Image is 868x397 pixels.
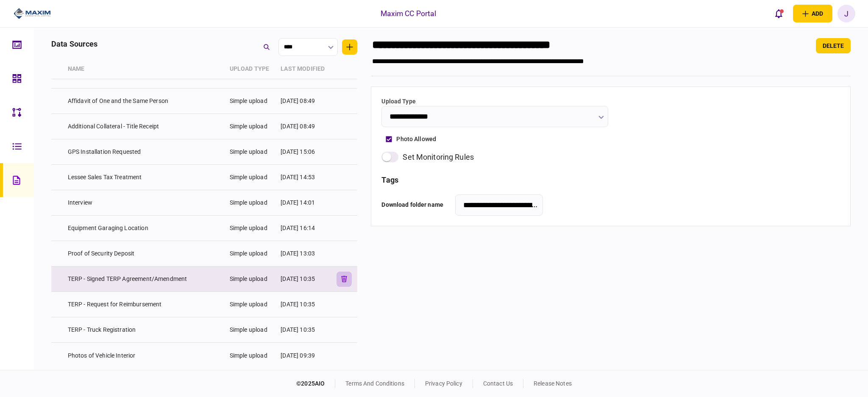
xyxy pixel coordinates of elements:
td: Interview [64,190,225,216]
a: release notes [534,380,572,387]
div: set monitoring rules [403,151,474,163]
a: privacy policy [425,380,462,387]
td: Additional Collateral - Title Receipt [64,114,225,139]
td: Simple upload [225,114,277,139]
td: Photos of Vehicle Interior [64,343,225,368]
td: GPS Installation Requested [64,139,225,165]
td: [DATE] 08:49 [276,89,332,114]
td: [DATE] 13:03 [276,241,332,267]
td: [DATE] 10:35 [276,317,332,343]
div: photo allowed [396,135,436,144]
div: Maxim CC Portal [381,8,437,19]
th: last modified [276,59,332,79]
td: [DATE] 16:14 [276,216,332,241]
td: [DATE] 14:01 [276,190,332,216]
button: open notifications list [770,5,788,22]
td: Simple upload [225,89,277,114]
div: © 2025 AIO [296,379,335,388]
label: Upload Type [381,97,608,106]
td: Simple upload [225,343,277,368]
a: terms and conditions [345,380,404,387]
td: Simple upload [225,317,277,343]
td: Simple upload [225,190,277,216]
td: [DATE] 08:49 [276,114,332,139]
div: Download folder name [381,194,449,216]
th: Upload Type [225,59,277,79]
th: Name [64,59,225,79]
button: delete [816,38,851,53]
input: Upload Type [381,106,608,127]
td: [DATE] 09:39 [276,343,332,368]
button: open adding identity options [793,5,832,22]
td: Simple upload [225,139,277,165]
td: Simple upload [225,165,277,190]
td: Proof of Security Deposit [64,241,225,267]
td: Simple upload [225,292,277,317]
td: [DATE] 15:06 [276,139,332,165]
td: Lessee Sales Tax Treatment [64,165,225,190]
td: [DATE] 10:35 [276,292,332,317]
td: Simple upload [225,216,277,241]
td: TERP - Truck Registration [64,317,225,343]
td: TERP - Request for Reimbursement [64,292,225,317]
h3: tags [381,176,840,184]
td: Equipment Garaging Location [64,216,225,241]
td: Simple upload [225,267,277,292]
div: data sources [51,38,98,50]
a: contact us [483,380,513,387]
img: client company logo [14,7,51,20]
td: TERP - Signed TERP Agreement/Amendment [64,267,225,292]
td: Affidavit of One and the Same Person [64,89,225,114]
td: [DATE] 10:35 [276,267,332,292]
td: [DATE] 14:53 [276,165,332,190]
button: J [837,5,855,22]
td: Simple upload [225,241,277,267]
